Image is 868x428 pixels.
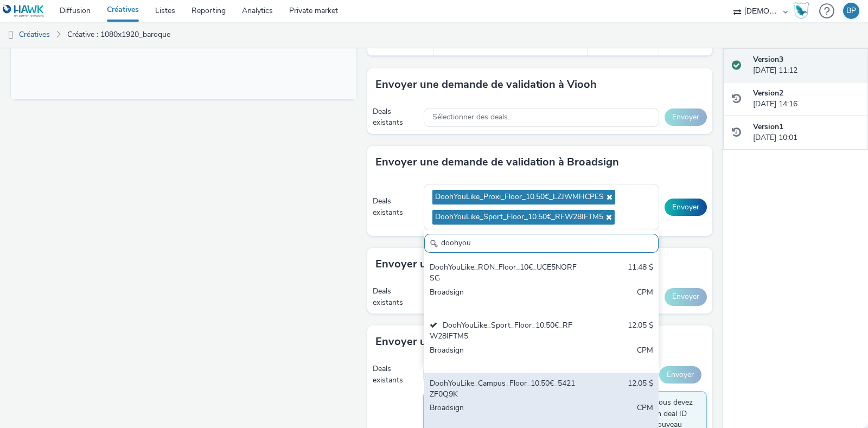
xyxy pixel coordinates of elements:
div: Deals existants [373,286,419,308]
div: [DATE] 11:12 [753,54,859,76]
span: Gratuit [670,39,701,49]
input: Search...... [424,234,659,253]
div: DoohYouLike_RON_Floor_10€_UCE5NORFSG [430,262,577,284]
a: Créative : 1080x1920_baroque [62,22,176,48]
div: DoohYouLike_Sport_Floor_10.50€_RFW28IFTM5 [430,320,577,342]
div: [DATE] 14:16 [753,88,859,110]
div: 11.48 $ [628,262,653,284]
button: Envoyer [665,288,707,305]
strong: Version 3 [753,54,783,65]
div: [DATE] 10:01 [753,122,859,144]
div: Broadsign [430,403,577,425]
div: Deals existants [373,196,419,218]
div: CPM [637,345,653,367]
h3: Envoyer une demande de validation à MyAdbooker [375,256,633,272]
div: CPM [637,287,653,309]
img: Hawk Academy [793,2,809,20]
div: 12.05 $ [628,320,653,342]
div: Broadsign [430,345,577,367]
div: Broadsign [430,287,577,309]
h3: Envoyer une demande de validation à Viooh [375,76,597,93]
button: Envoyer [665,108,707,126]
button: Envoyer [659,366,701,384]
img: dooh [5,30,16,41]
div: DoohYouLike_Campus_Floor_10.50€_5421ZF0Q9K [430,378,577,400]
h3: Envoyer une demande de validation à Broadsign [375,154,619,170]
div: 12.05 $ [628,378,653,400]
span: Sélectionner des deals... [432,113,513,122]
strong: Version 1 [753,122,783,132]
strong: Version 2 [753,88,783,98]
div: BP [846,3,856,19]
span: DoohYouLike_Sport_Floor_10.50€_RFW28IFTM5 [435,213,603,222]
h3: Envoyer une demande de validation à Phenix Digital [375,334,637,350]
img: undefined Logo [3,4,44,18]
span: 1 [621,39,625,49]
span: DoohYouLike_Proxi_Floor_10.50€_LZJWMHCPES [435,193,604,202]
a: Hawk Academy [793,2,814,20]
div: Deals existants [373,363,418,386]
div: CPM [637,403,653,425]
div: Deals existants [373,106,419,129]
button: Envoyer [665,199,707,216]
